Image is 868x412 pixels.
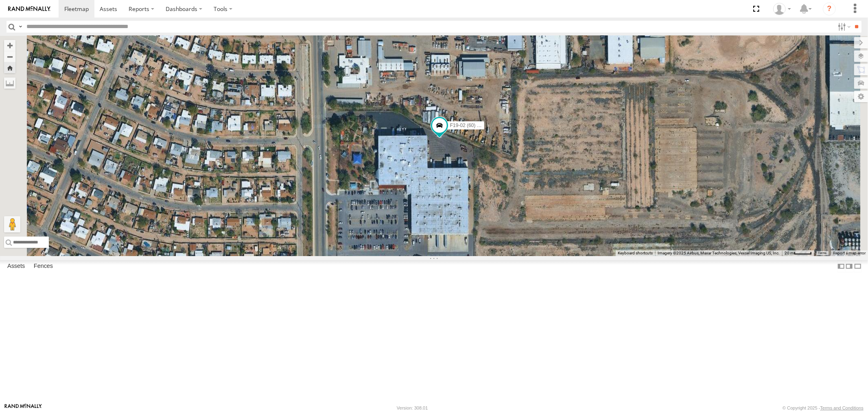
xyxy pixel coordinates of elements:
[17,21,24,33] label: Search Query
[3,261,29,272] label: Assets
[835,21,852,33] label: Search Filter Options
[4,51,15,62] button: Zoom out
[854,260,862,272] label: Hide Summary Table
[770,3,794,15] div: Jason Ham
[4,40,15,51] button: Zoom in
[450,122,520,128] span: F19-02 (60) - [PERSON_NAME]
[4,62,15,73] button: Zoom Home
[837,260,845,272] label: Dock Summary Table to the Left
[4,216,20,232] button: Drag Pegman onto the map to open Street View
[833,251,866,255] a: Report a map error
[823,2,836,15] i: ?
[658,251,780,255] span: Imagery ©2025 Airbus, Maxar Technologies, Vexcel Imaging US, Inc.
[818,252,827,255] a: Terms (opens in new tab)
[783,405,864,410] div: © Copyright 2025 -
[782,250,814,256] button: Map Scale: 20 m per 40 pixels
[4,404,42,412] a: Visit our Website
[785,251,794,255] span: 20 m
[845,260,853,272] label: Dock Summary Table to the Right
[30,261,57,272] label: Fences
[397,405,428,410] div: Version: 308.01
[820,405,864,410] a: Terms and Conditions
[8,6,50,12] img: rand-logo.svg
[4,77,15,89] label: Measure
[618,250,653,256] button: Keyboard shortcuts
[854,91,868,102] label: Map Settings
